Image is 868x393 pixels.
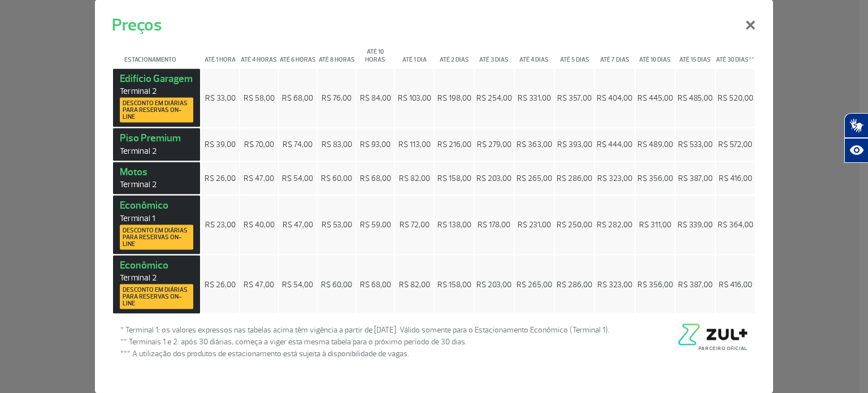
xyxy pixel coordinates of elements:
[205,173,236,183] span: R$ 26,00
[637,173,673,183] span: R$ 356,00
[557,140,592,149] span: R$ 393,00
[244,140,274,149] span: R$ 70,00
[557,173,592,183] span: R$ 286,00
[120,145,193,156] span: Terminal 2
[360,93,391,102] span: R$ 84,00
[244,173,274,183] span: R$ 47,00
[477,140,511,149] span: R$ 279,00
[240,38,278,67] th: Até 4 horas
[360,220,391,230] span: R$ 59,00
[637,93,673,102] span: R$ 445,00
[636,38,675,67] th: Até 10 dias
[719,279,752,289] span: R$ 416,00
[517,173,552,183] span: R$ 265,00
[437,140,471,149] span: R$ 216,00
[321,279,352,289] span: R$ 60,00
[322,220,352,230] span: R$ 53,00
[120,348,610,360] span: *** A utilização dos produtos de estacionamento está sujeita à disponibilidade de vagas.
[517,140,552,149] span: R$ 363,00
[678,93,713,102] span: R$ 485,00
[120,132,193,157] strong: Piso Premium
[360,140,390,149] span: R$ 93,00
[437,93,471,102] span: R$ 198,00
[716,38,755,67] th: Até 30 dias**
[597,173,632,183] span: R$ 323,00
[517,279,552,289] span: R$ 265,00
[476,279,511,289] span: R$ 203,00
[120,273,193,283] span: Terminal 2
[718,93,753,102] span: R$ 520,00
[112,12,162,37] h5: Preços
[518,220,551,230] span: R$ 231,00
[322,140,352,149] span: R$ 83,00
[123,287,190,307] span: Desconto em diárias para reservas on-line
[475,38,514,67] th: Até 3 dias
[597,279,632,289] span: R$ 323,00
[120,258,193,309] strong: Econômico
[676,38,715,67] th: Até 15 dias
[120,86,193,97] span: Terminal 2
[244,93,275,102] span: R$ 58,00
[205,220,236,230] span: R$ 23,00
[120,324,610,336] span: * Terminal 1: os valores expressos nas tabelas acima têm vigência a partir de [DATE]. Válido some...
[698,346,748,352] span: Parceiro Oficial
[357,38,394,67] th: Até 10 horas
[282,173,313,183] span: R$ 54,00
[555,38,594,67] th: Até 5 dias
[476,93,512,102] span: R$ 254,00
[639,220,671,230] span: R$ 311,00
[283,220,313,230] span: R$ 47,00
[120,199,193,250] strong: Econômico
[719,173,752,183] span: R$ 416,00
[435,38,473,67] th: Até 2 dias
[205,279,236,289] span: R$ 26,00
[282,93,313,102] span: R$ 68,00
[844,113,868,138] button: Abrir tradutor de língua de sinais.
[201,38,239,67] th: Até 1 hora
[518,93,551,102] span: R$ 331,00
[515,38,554,67] th: Até 4 dias
[478,220,510,230] span: R$ 178,00
[400,220,429,230] span: R$ 72,00
[597,93,632,102] span: R$ 404,00
[321,173,352,183] span: R$ 60,00
[476,173,511,183] span: R$ 203,00
[360,279,391,289] span: R$ 68,00
[597,220,632,230] span: R$ 282,00
[120,336,610,348] span: ** Terminais 1 e 2: após 30 diárias, começa a viger esta mesma tabela para o próximo período de 3...
[244,220,275,230] span: R$ 40,00
[557,220,592,230] span: R$ 250,00
[437,279,471,289] span: R$ 158,00
[120,165,193,190] strong: Motos
[637,140,673,149] span: R$ 489,00
[678,220,713,230] span: R$ 339,00
[597,140,632,149] span: R$ 444,00
[736,3,765,44] button: Close
[123,227,190,247] span: Desconto em diárias para reservas on-line
[120,179,193,190] span: Terminal 2
[398,140,431,149] span: R$ 113,00
[120,213,193,223] span: Terminal 1
[557,279,592,289] span: R$ 286,00
[675,324,748,346] img: logo-zul-black.png
[205,140,236,149] span: R$ 39,00
[282,279,313,289] span: R$ 54,00
[279,38,317,67] th: Até 6 horas
[113,38,200,67] th: Estacionamento
[678,140,713,149] span: R$ 533,00
[437,220,471,230] span: R$ 138,00
[283,140,313,149] span: R$ 74,00
[322,93,351,102] span: R$ 76,00
[718,140,752,149] span: R$ 572,00
[844,113,868,163] div: Plugin de acessibilidade da Hand Talk.
[399,173,430,183] span: R$ 82,00
[318,38,355,67] th: Até 8 horas
[395,38,433,67] th: Até 1 dia
[595,38,634,67] th: Até 7 dias
[557,93,592,102] span: R$ 357,00
[398,93,431,102] span: R$ 103,00
[637,279,673,289] span: R$ 356,00
[123,100,190,120] span: Desconto em diárias para reservas on-line
[244,279,274,289] span: R$ 47,00
[120,72,193,123] strong: Edifício Garagem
